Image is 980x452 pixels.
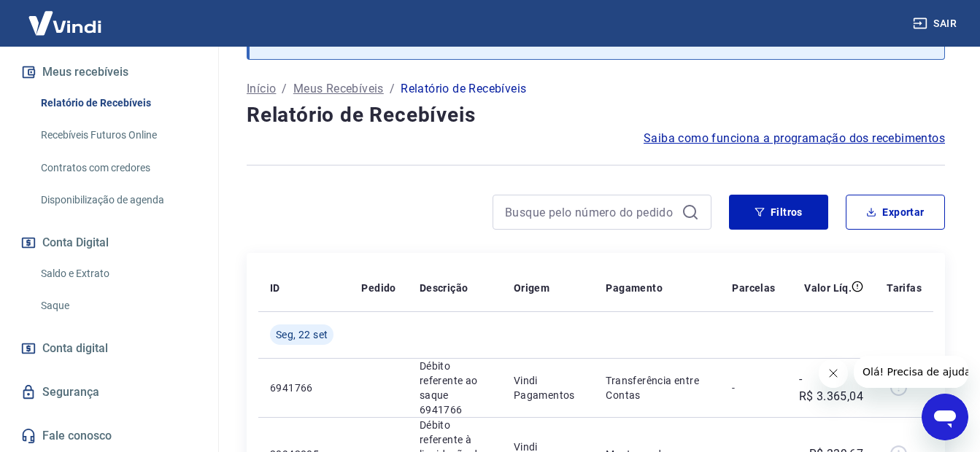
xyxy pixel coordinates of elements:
[887,281,922,295] p: Tarifas
[514,281,549,295] p: Origem
[270,381,338,395] p: 6941766
[18,56,201,88] button: Meus recebíveis
[35,291,201,321] a: Saque
[35,185,201,215] a: Disponibilização de agenda
[804,281,852,295] p: Valor Líq.
[18,420,201,452] a: Fale conosco
[18,376,201,408] a: Segurança
[18,1,112,45] img: Vindi
[9,10,123,22] span: Olá! Precisa de ajuda?
[35,120,201,150] a: Recebíveis Futuros Online
[390,80,395,98] p: /
[293,80,384,98] a: Meus Recebíveis
[282,80,287,98] p: /
[35,259,201,289] a: Saldo e Extrato
[514,373,583,402] p: Vindi Pagamentos
[799,370,864,405] p: -R$ 3.365,04
[18,332,201,365] a: Conta digital
[401,80,526,98] p: Relatório de Recebíveis
[729,195,828,230] button: Filtros
[18,227,201,259] button: Conta Digital
[420,281,468,295] p: Descrição
[270,281,280,295] p: ID
[732,281,775,295] p: Parcelas
[854,356,968,388] iframe: Mensagem da empresa
[505,201,676,223] input: Busque pelo número do pedido
[644,130,945,147] a: Saiba como funciona a programação dos recebimentos
[606,281,663,295] p: Pagamento
[732,381,775,395] p: -
[42,338,108,359] span: Conta digital
[846,195,945,230] button: Exportar
[35,153,201,183] a: Contratos com credores
[276,327,328,342] span: Seg, 22 set
[247,80,276,98] a: Início
[420,359,490,417] p: Débito referente ao saque 6941766
[922,394,968,440] iframe: Botão para abrir a janela de mensagens
[606,373,709,402] p: Transferência entre Contas
[247,101,945,130] h4: Relatório de Recebíveis
[35,88,201,118] a: Relatório de Recebíveis
[361,281,396,295] p: Pedido
[819,359,848,388] iframe: Fechar mensagem
[910,10,962,37] button: Sair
